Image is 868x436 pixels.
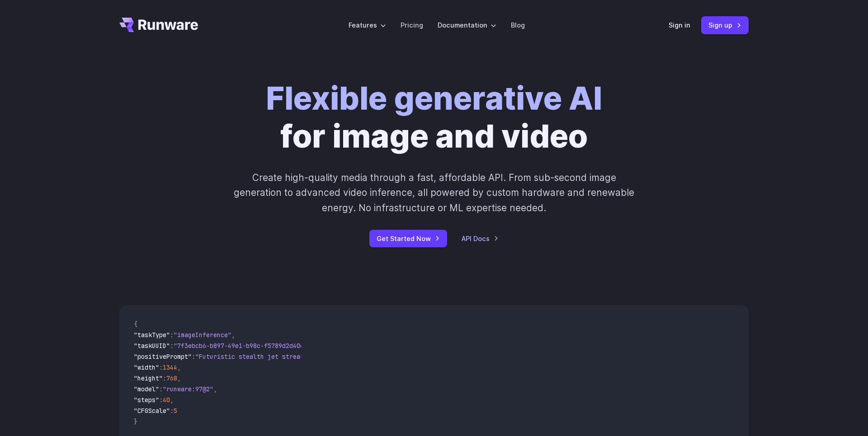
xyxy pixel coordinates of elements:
[669,20,690,30] a: Sign in
[462,233,499,244] a: API Docs
[231,331,235,339] span: ,
[170,396,174,404] span: ,
[266,79,602,117] strong: Flexible generative AI
[266,79,602,156] h1: for image and video
[195,353,524,361] span: "Futuristic stealth jet streaking through a neon-lit cityscape with glowing purple exhaust"
[134,417,137,426] span: }
[119,18,198,32] a: Go to /
[134,331,170,339] span: "taskType"
[163,374,166,382] span: :
[134,385,159,393] span: "model"
[163,385,213,393] span: "runware:97@2"
[159,363,163,371] span: :
[511,20,525,30] a: Blog
[177,363,181,371] span: ,
[170,342,174,350] span: :
[134,363,159,371] span: "width"
[177,374,181,382] span: ,
[166,374,177,382] span: 768
[134,353,192,361] span: "positivePrompt"
[159,385,163,393] span: :
[349,20,386,30] label: Features
[233,170,636,215] p: Create high-quality media through a fast, affordable API. From sub-second image generation to adv...
[174,407,177,415] span: 5
[369,230,447,247] a: Get Started Now
[701,16,749,34] a: Sign up
[438,20,496,30] label: Documentation
[163,396,170,404] span: 40
[401,20,423,30] a: Pricing
[134,396,159,404] span: "steps"
[134,342,170,350] span: "taskUUID"
[134,407,170,415] span: "CFGScale"
[174,331,231,339] span: "imageInference"
[163,363,177,371] span: 1344
[213,385,217,393] span: ,
[170,331,174,339] span: :
[192,353,195,361] span: :
[134,320,137,328] span: {
[174,342,311,350] span: "7f3ebcb6-b897-49e1-b98c-f5789d2d40d7"
[159,396,163,404] span: :
[134,374,163,382] span: "height"
[170,407,174,415] span: :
